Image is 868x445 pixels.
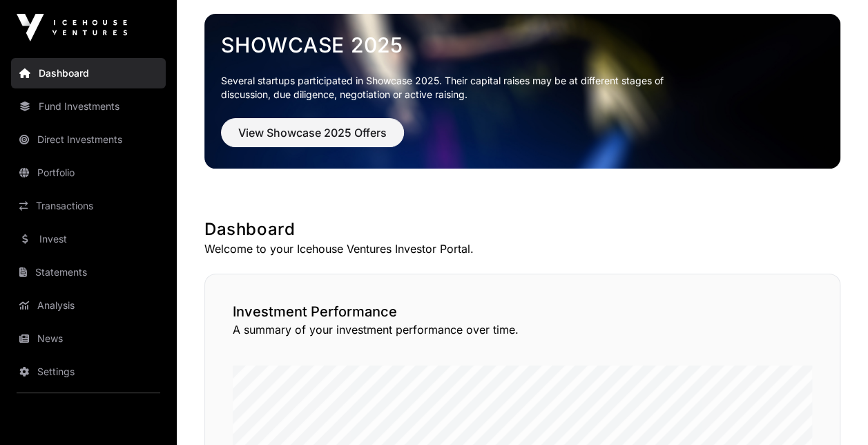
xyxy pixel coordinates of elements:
p: Welcome to your Icehouse Ventures Investor Portal. [204,240,840,257]
a: View Showcase 2025 Offers [221,132,404,146]
img: Showcase 2025 [204,14,840,169]
a: News [11,323,166,354]
p: Several startups participated in Showcase 2025. Their capital raises may be at different stages o... [221,74,685,102]
a: Fund Investments [11,91,166,122]
a: Statements [11,257,166,287]
iframe: Chat Widget [799,379,868,445]
a: Dashboard [11,58,166,88]
span: View Showcase 2025 Offers [238,124,387,141]
a: Analysis [11,290,166,321]
h1: Dashboard [204,218,840,240]
a: Settings [11,357,166,387]
a: Direct Investments [11,124,166,155]
img: Icehouse Ventures Logo [17,14,127,41]
a: Transactions [11,191,166,221]
h2: Investment Performance [233,302,812,321]
a: Portfolio [11,158,166,188]
a: Showcase 2025 [221,32,824,57]
button: View Showcase 2025 Offers [221,118,404,147]
a: Invest [11,224,166,254]
p: A summary of your investment performance over time. [233,321,812,338]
